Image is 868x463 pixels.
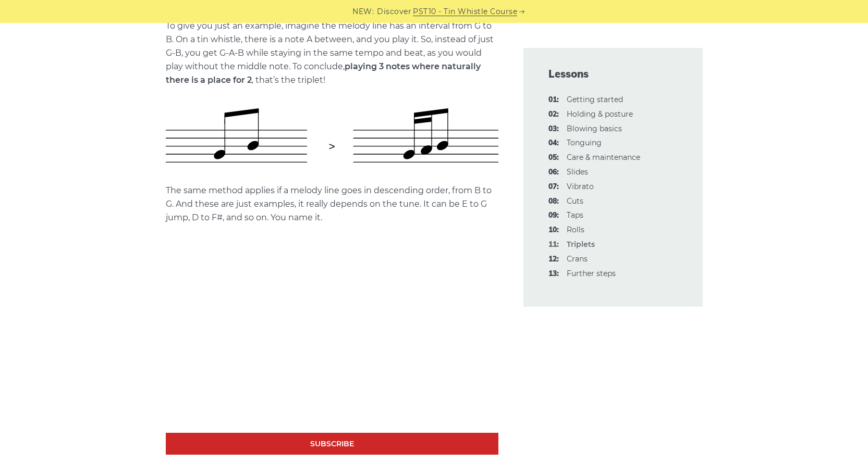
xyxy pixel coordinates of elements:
[567,225,584,234] a: 10:Rolls
[548,108,559,121] span: 02:
[548,239,559,251] span: 11:
[567,240,595,249] strong: Triplets
[567,153,640,162] a: 05:Care & maintenance
[567,95,623,104] a: 01:Getting started
[567,109,633,119] a: 02:Holding & posture
[548,123,559,135] span: 03:
[548,94,559,106] span: 01:
[567,254,588,264] a: 12:Crans
[567,124,622,133] a: 03:Blowing basics
[548,195,559,208] span: 08:
[548,268,559,280] span: 13:
[548,181,559,193] span: 07:
[166,61,481,85] strong: playing 3 notes where naturally there is a place for 2
[567,167,588,177] a: 06:Slides
[548,166,559,179] span: 06:
[352,6,374,18] span: NEW:
[166,184,498,224] p: The same method applies if a melody line goes in descending order, from B to G. And these are jus...
[567,269,616,278] a: 13:Further steps
[548,253,559,266] span: 12:
[377,6,411,18] span: Discover
[548,224,559,236] span: 10:
[548,67,678,81] span: Lessons
[548,209,559,222] span: 09:
[548,137,559,149] span: 04:
[567,138,602,147] a: 04:Tonguing
[166,433,498,455] a: Subscribe
[548,152,559,164] span: 05:
[413,6,517,18] a: PST10 - Tin Whistle Course
[567,210,583,220] a: 09:Taps
[567,196,583,206] a: 08:Cuts
[166,246,498,433] iframe: Triplets Technique - Irish Tin Whistle Tutorial
[567,182,594,191] a: 07:Vibrato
